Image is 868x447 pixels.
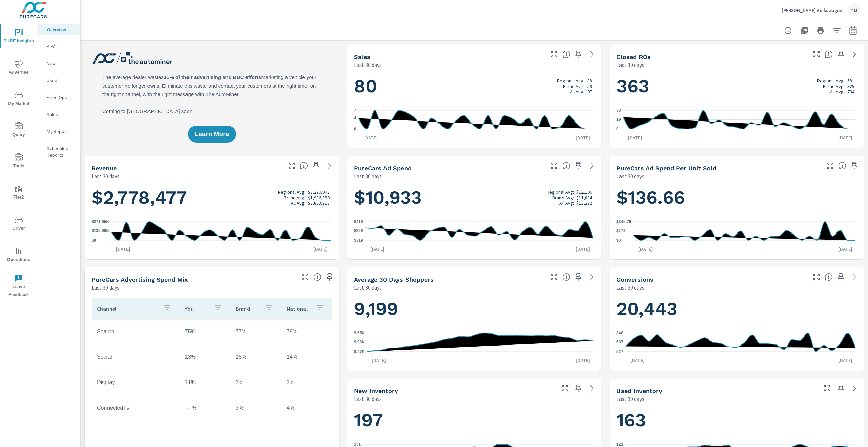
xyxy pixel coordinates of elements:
[835,383,846,394] span: Save this to your personalized report
[354,349,365,354] text: 8.47K
[616,276,653,283] h5: Conversions
[825,160,835,171] button: Make Fullscreen
[571,134,595,141] p: [DATE]
[359,134,382,141] p: [DATE]
[797,24,811,37] button: "Export Report to PDF"
[354,340,365,345] text: 9.06K
[92,165,117,172] h5: Revenue
[559,200,574,206] p: All Avg:
[833,246,857,253] p: [DATE]
[835,49,846,60] span: Save this to your personalized report
[47,77,75,84] p: Used
[308,200,330,206] p: $3,853,713
[354,53,370,60] h5: Sales
[188,126,236,143] button: Learn More
[354,331,365,335] text: 9.65K
[354,127,356,131] text: 0
[811,49,822,60] button: Make Fullscreen
[37,58,80,69] div: New
[616,387,662,394] h5: Used Inventory
[354,283,382,292] p: Last 30 days
[576,189,592,195] p: $12,106
[281,349,332,366] td: 14%
[291,200,305,206] p: All Avg:
[97,305,158,312] p: Channel
[573,383,584,394] span: Save this to your personalized report
[47,128,75,135] p: My Report
[308,195,330,200] p: $1,936,389
[587,78,592,83] p: 88
[92,219,109,224] text: $271.95K
[571,357,595,364] p: [DATE]
[37,24,80,35] div: Overview
[849,272,860,282] a: See more details in report
[849,49,860,60] a: See more details in report
[354,219,363,224] text: $419
[300,272,311,282] button: Make Fullscreen
[830,24,844,37] button: Apply Filters
[562,50,570,58] span: Number of vehicles sold by the dealership over the selected date range. [Source: This data is sou...
[616,75,857,98] h1: 363
[552,195,574,200] p: Brand Avg:
[587,272,597,282] a: See more details in report
[616,53,651,60] h5: Closed ROs
[587,83,592,89] p: 59
[616,349,623,354] text: 527
[354,297,595,320] h1: 9,199
[37,143,80,160] div: Scheduled Reports
[562,162,570,170] span: Total cost of media for all PureCars channels for the selected dealership group over the selected...
[576,200,592,206] p: $13,272
[185,305,209,312] p: You
[284,195,305,200] p: Brand Avg:
[324,272,335,282] span: Save this to your personalized report
[626,357,649,364] p: [DATE]
[846,24,860,37] button: Select Date Range
[616,172,644,180] p: Last 30 days
[179,323,230,340] td: 75%
[562,273,570,281] span: A rolling 30 day total of daily Shoppers on the dealership website, averaged over the selected da...
[847,83,854,89] p: 325
[354,172,382,180] p: Last 30 days
[587,160,597,171] a: See more details in report
[354,409,595,432] h1: 197
[195,131,229,137] span: Learn More
[179,399,230,416] td: — %
[92,186,332,209] h1: $2,778,477
[37,75,80,86] div: Used
[2,91,35,108] span: My Market
[354,276,434,283] h5: Average 30 Days Shoppers
[587,49,597,60] a: See more details in report
[92,238,96,243] text: $0
[309,246,332,253] p: [DATE]
[92,276,188,283] h5: PureCars Advertising Spend Mix
[2,185,35,201] span: Tier2
[547,189,574,195] p: Regional Avg:
[573,49,584,60] span: Save this to your personalized report
[300,162,308,170] span: Total sales revenue over the selected date range. [Source: This data is sourced from the dealer’s...
[634,246,657,253] p: [DATE]
[616,331,623,335] text: 848
[616,108,621,113] text: 38
[354,387,398,394] h5: New Inventory
[230,323,281,340] td: 77%
[92,399,179,416] td: ConnectedTv
[111,246,135,253] p: [DATE]
[570,89,585,94] p: All Avg:
[354,75,595,98] h1: 80
[576,195,592,200] p: $11,884
[311,160,321,171] span: Save this to your personalized report
[616,442,623,447] text: 121
[308,189,330,195] p: $3,279,943
[366,246,389,253] p: [DATE]
[2,216,35,232] span: Driver
[616,61,644,69] p: Last 30 days
[0,20,37,301] div: nav menu
[573,160,584,171] span: Save this to your personalized report
[849,383,860,394] a: See more details in report
[549,49,559,60] button: Make Fullscreen
[616,229,626,234] text: $173
[847,89,854,94] p: 734
[823,83,845,89] p: Brand Avg:
[313,273,321,281] span: This table looks at how you compare to the amount of budget you spend per channel as opposed to y...
[2,274,35,299] span: Leave Feedback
